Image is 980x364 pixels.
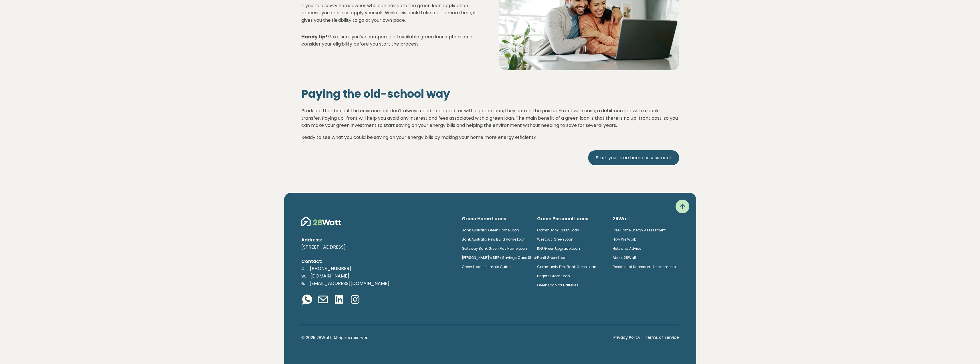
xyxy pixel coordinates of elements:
a: Privacy Policy [613,335,640,341]
p: [STREET_ADDRESS] [301,243,453,251]
a: [PERSON_NAME]'s $55k Savings Case Study [462,255,538,260]
strong: Handy tip! [301,34,327,40]
a: Start your free home assessment [588,150,679,165]
img: 28Watt [301,216,341,227]
p: Ready to see what you could be saving on your energy bills by making your home more energy effici... [301,134,679,141]
a: Green Loans Ultimate Guide [462,264,510,269]
p: Products that benefit the environment don’t always need to be paid for with a green loan, they ca... [301,103,679,129]
a: Gateway Bank Green Plus Home Loan [462,246,527,251]
h2: Paying the old-school way [301,87,679,101]
a: Brighte Green Loan [537,274,570,278]
p: Contact: [301,258,453,265]
p: Address: [301,236,453,244]
a: Linkedin [333,294,345,306]
a: Community First Bank Green Loan [537,264,596,269]
a: Help and Advice [613,246,641,251]
a: About 28Watt [613,255,636,260]
a: Green Loan for Batteries [537,283,578,288]
a: ING Green Upgrade Loan [537,246,580,251]
a: Plenti Green Loan [537,255,567,260]
a: Bank Australia New Build Home Loan [462,237,526,242]
h6: Green Personal Loans [537,216,603,222]
h6: Green Home Loans [462,216,528,222]
h6: 28Watt [613,216,679,222]
p: © 2025 28Watt. All rights reserved. [301,335,609,341]
span: p. [301,265,305,272]
span: w. [301,273,306,279]
a: CommBank Green Loan [537,228,579,233]
a: [PHONE_NUMBER] [305,265,356,272]
a: Free Home Energy Assessment [613,228,666,233]
a: Bank Australia Green Home Loan [462,228,519,233]
a: [EMAIL_ADDRESS][DOMAIN_NAME] [305,280,394,287]
a: [DOMAIN_NAME] [306,273,354,279]
a: Email [317,294,329,306]
a: Instagram [349,294,361,306]
a: Westpac Green Loan [537,237,573,242]
a: How We Work [613,237,636,242]
p: If you’re a savvy homeowner who can navigate the green loan application process, you can also app... [301,2,481,24]
p: Make sure you’ve compared all available green loan options and consider your eligibility before y... [301,33,481,48]
a: Residential Scorecard Assessments [613,264,676,269]
a: Whatsapp [301,294,313,306]
a: Terms of Service [645,335,679,341]
span: e. [301,280,305,287]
